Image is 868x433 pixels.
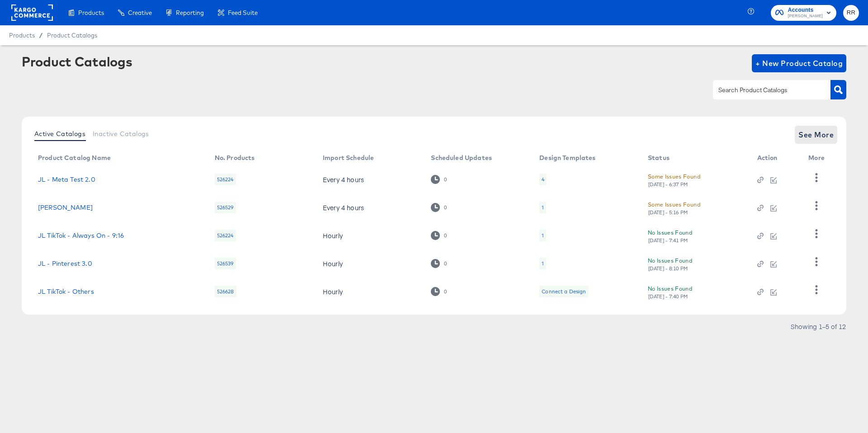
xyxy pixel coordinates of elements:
[316,193,424,221] td: Every 4 hours
[38,176,95,183] a: JL - Meta Test 2.0
[323,154,374,161] div: Import Schedule
[38,232,124,239] a: JL TikTok - Always On - 9:16
[215,286,236,297] div: 526628
[801,151,835,165] th: More
[752,54,846,72] button: + New Product Catalog
[539,286,588,297] div: Connect a Design
[539,154,595,161] div: Design Templates
[648,200,700,209] div: Some Issues Found
[38,260,92,267] a: JL - Pinterest 3.0
[539,230,546,241] div: 1
[648,209,689,216] div: [DATE] - 5:16 PM
[542,260,544,267] div: 1
[215,230,236,241] div: 526224
[771,5,836,21] button: Accounts[PERSON_NAME]
[542,176,544,183] div: 4
[9,32,35,39] span: Products
[648,181,689,188] div: [DATE] - 6:37 PM
[215,258,236,269] div: 526539
[431,259,447,268] div: 0
[34,130,85,137] span: Active Catalogs
[215,154,255,161] div: No. Products
[22,54,132,69] div: Product Catalogs
[795,126,837,144] button: See More
[542,232,544,239] div: 1
[316,249,424,278] td: Hourly
[78,9,104,16] span: Products
[316,221,424,249] td: Hourly
[443,260,447,267] div: 0
[790,323,846,329] div: Showing 1–5 of 12
[431,175,447,184] div: 0
[539,202,546,213] div: 1
[847,8,855,18] span: RR
[431,203,447,212] div: 0
[443,204,447,211] div: 0
[128,9,152,16] span: Creative
[539,258,546,269] div: 1
[38,288,94,295] a: JL TikTok - Others
[431,154,492,161] div: Scheduled Updates
[798,128,834,141] span: See More
[788,13,823,20] span: [PERSON_NAME]
[641,151,750,165] th: Status
[93,130,149,137] span: Inactive Catalogs
[35,32,47,39] span: /
[843,5,859,21] button: RR
[38,204,93,211] a: [PERSON_NAME]
[443,232,447,239] div: 0
[431,287,447,296] div: 0
[717,85,813,95] input: Search Product Catalogs
[316,165,424,193] td: Every 4 hours
[443,176,447,183] div: 0
[228,9,258,16] span: Feed Suite
[542,204,544,211] div: 1
[648,172,700,188] button: Some Issues Found[DATE] - 6:37 PM
[443,288,447,295] div: 0
[648,172,700,181] div: Some Issues Found
[542,288,586,295] div: Connect a Design
[176,9,204,16] span: Reporting
[215,174,236,185] div: 526224
[648,200,700,216] button: Some Issues Found[DATE] - 5:16 PM
[755,57,843,70] span: + New Product Catalog
[788,5,823,15] span: Accounts
[431,231,447,240] div: 0
[215,202,236,213] div: 526529
[38,154,111,161] div: Product Catalog Name
[316,278,424,306] td: Hourly
[539,174,547,185] div: 4
[47,32,97,39] a: Product Catalogs
[750,151,802,165] th: Action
